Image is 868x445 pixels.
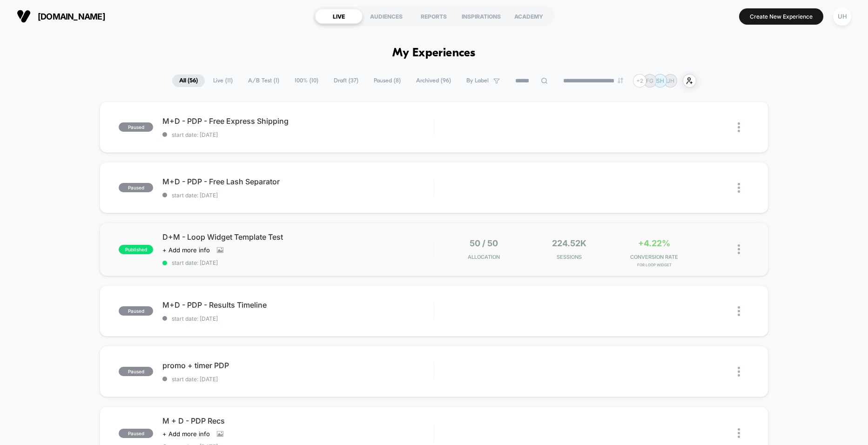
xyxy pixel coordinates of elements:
[119,429,153,438] span: paused
[367,74,408,87] span: Paused ( 8 )
[552,238,586,248] span: 224.52k
[162,232,433,242] span: D+M - Loop Widget Template Test
[738,244,740,254] img: close
[468,254,500,260] span: Allocation
[14,9,108,24] button: [DOMAIN_NAME]
[162,131,433,138] span: start date: [DATE]
[738,183,740,193] img: close
[162,177,433,186] span: M+D - PDP - Free Lash Separator
[162,430,210,438] span: + Add more info
[162,315,433,322] span: start date: [DATE]
[288,74,325,87] span: 100% ( 10 )
[833,7,851,26] div: UH
[162,416,433,425] span: M + D - PDP Recs
[738,306,740,316] img: close
[458,9,505,24] div: INSPIRATIONS
[738,122,740,132] img: close
[315,9,363,24] div: LIVE
[241,74,286,87] span: A/B Test ( 1 )
[162,361,433,370] span: promo + timer PDP
[410,9,458,24] div: REPORTS
[119,183,153,192] span: paused
[614,254,694,260] span: CONVERSION RATE
[739,8,823,25] button: Create New Experience
[618,78,623,83] img: end
[830,7,854,26] button: UH
[738,428,740,438] img: close
[162,300,433,310] span: M+D - PDP - Results Timeline
[38,12,105,21] span: [DOMAIN_NAME]
[738,367,740,377] img: close
[119,367,153,376] span: paused
[392,47,476,60] h1: My Experiences
[206,74,240,87] span: Live ( 11 )
[363,9,410,24] div: AUDIENCES
[172,74,205,87] span: All ( 56 )
[17,9,31,23] img: Visually logo
[646,77,653,84] p: FG
[505,9,552,24] div: ACADEMY
[409,74,458,87] span: Archived ( 96 )
[162,376,433,383] span: start date: [DATE]
[638,238,670,248] span: +4.22%
[470,238,498,248] span: 50 / 50
[529,254,609,260] span: Sessions
[162,246,210,254] span: + Add more info
[666,77,674,84] p: UH
[633,74,646,88] div: + 2
[327,74,365,87] span: Draft ( 37 )
[466,77,489,84] span: By Label
[162,259,433,266] span: start date: [DATE]
[162,192,433,199] span: start date: [DATE]
[119,122,153,132] span: paused
[119,245,153,254] span: published
[656,77,664,84] p: SH
[614,263,694,267] span: for loop widget
[162,116,433,126] span: M+D - PDP - Free Express Shipping
[119,306,153,316] span: paused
